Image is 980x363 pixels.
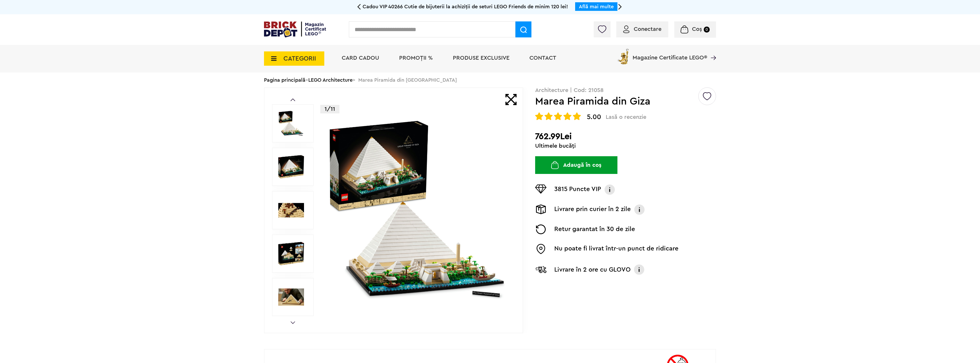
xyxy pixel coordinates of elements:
[535,87,716,93] p: Architecture | Cod: 21058
[453,55,509,61] a: Produse exclusive
[692,26,702,32] span: Coș
[535,143,716,149] div: Ultimele bucăți
[283,55,316,62] span: CATEGORII
[264,73,716,87] div: > > Marea Piramida din [GEOGRAPHIC_DATA]
[563,112,571,120] img: Evaluare cu stele
[278,284,304,310] img: LEGO Architecture Marea Piramida din Giza
[554,224,635,234] p: Retur garantat în 30 de zile
[535,184,547,194] img: Puncte VIP
[573,112,581,120] img: Evaluare cu stele
[278,197,304,223] img: Marea Piramida din Giza LEGO 21058
[529,55,556,61] a: Contact
[579,4,614,9] a: Află mai multe
[278,154,304,180] img: Marea Piramida din Giza
[554,265,631,274] p: Livrare în 2 ore cu GLOVO
[278,111,304,136] img: Marea Piramida din Giza
[308,77,353,83] a: LEGO Architecture
[623,26,661,32] a: Conectare
[291,99,295,101] a: Prev
[554,112,562,120] img: Evaluare cu stele
[554,204,631,215] p: Livrare prin curier în 2 zile
[535,96,697,107] h1: Marea Piramida din Giza
[554,184,601,195] p: 3815 Puncte VIP
[634,204,645,215] img: Info livrare prin curier
[634,26,661,32] span: Conectare
[633,264,645,275] img: Info livrare cu GLOVO
[604,184,615,195] img: Info VIP
[606,114,646,121] span: Lasă o recenzie
[342,55,379,61] a: Card Cadou
[535,131,716,142] h2: 762.99Lei
[535,224,547,234] img: Returnare
[545,112,553,120] img: Evaluare cu stele
[326,118,510,302] img: Marea Piramida din Giza
[633,47,707,61] span: Magazine Certificate LEGO®
[278,241,304,266] img: Seturi Lego Marea Piramida din Giza
[535,204,547,214] img: Livrare
[535,244,547,254] img: Easybox
[535,156,617,174] button: Adaugă în coș
[535,266,547,273] img: Livrare Glovo
[704,27,710,33] small: 0
[707,47,716,53] a: Magazine Certificate LEGO®
[554,244,679,254] p: Nu poate fi livrat într-un punct de ridicare
[399,55,433,61] a: PROMOȚII %
[291,321,295,324] a: Next
[587,114,601,121] span: 5.00
[320,105,339,113] p: 1/11
[535,112,543,120] img: Evaluare cu stele
[264,77,305,83] a: Pagina principală
[363,4,568,9] span: Cadou VIP 40266 Cutie de bijuterii la achiziții de seturi LEGO Friends de minim 120 lei!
